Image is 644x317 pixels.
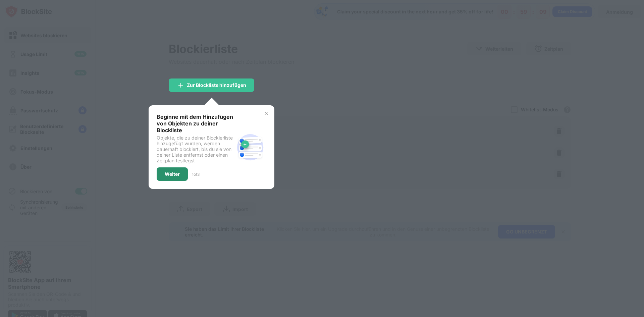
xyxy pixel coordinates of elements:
div: Zur Blockliste hinzufügen [187,83,246,88]
img: x-button.svg [264,111,269,116]
div: Beginne mit dem Hinzufügen von Objekten zu deiner Blockliste [157,113,234,134]
div: Weiter [165,171,180,177]
img: block-site.svg [234,131,266,163]
div: Objekte, die zu deiner Blockierliste hinzugefügt wurden, werden dauerhaft blockiert, bis du sie v... [157,135,234,163]
div: 1 of 3 [192,172,200,177]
